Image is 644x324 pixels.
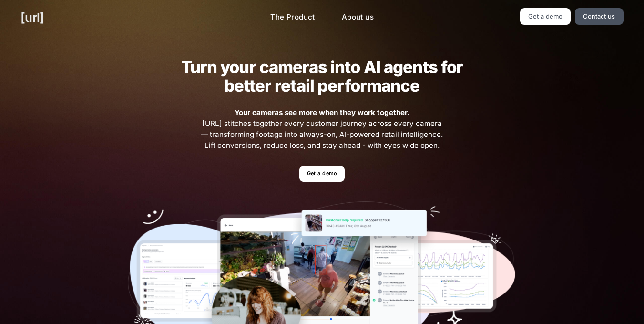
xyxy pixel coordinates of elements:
a: [URL] [20,8,44,27]
strong: Your cameras see more when they work together. [235,108,409,117]
h2: Turn your cameras into AI agents for better retail performance [166,58,478,95]
a: Contact us [575,8,624,25]
a: About us [334,8,381,27]
a: Get a demo [520,8,571,25]
a: Get a demo [299,166,345,182]
a: The Product [263,8,323,27]
span: [URL] stitches together every customer journey across every camera — transforming footage into al... [200,107,445,151]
